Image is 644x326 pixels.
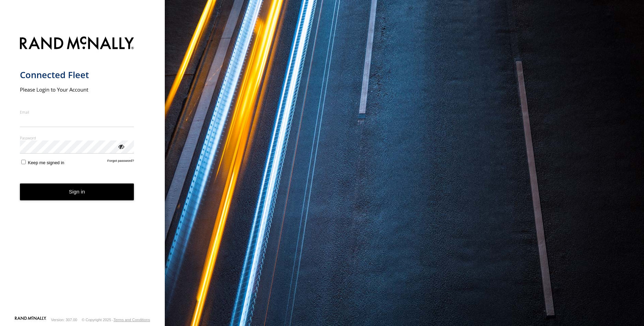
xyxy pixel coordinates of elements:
div: ViewPassword [117,143,124,150]
div: © Copyright 2025 - [82,318,150,322]
h2: Please Login to Your Account [20,86,134,93]
label: Password [20,135,134,140]
span: Keep me signed in [28,160,64,165]
img: Rand McNally [20,35,134,53]
input: Keep me signed in [21,160,26,164]
div: Version: 307.00 [51,318,77,322]
form: main [20,32,145,316]
a: Visit our Website [15,316,46,323]
h1: Connected Fleet [20,69,134,81]
button: Sign in [20,183,134,200]
label: Email [20,109,134,115]
a: Terms and Conditions [114,318,150,322]
a: Forgot password? [107,159,134,165]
